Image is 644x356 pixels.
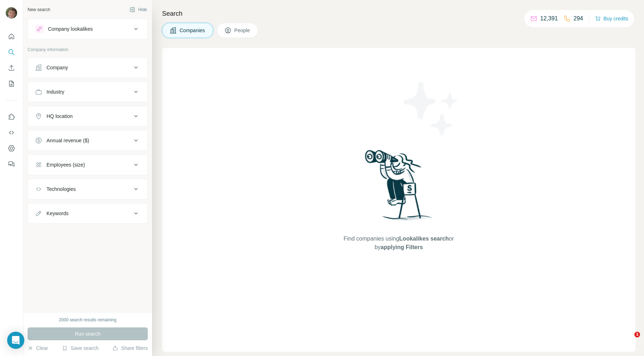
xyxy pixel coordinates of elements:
[28,132,147,149] button: Annual revenue ($)
[399,76,463,141] img: Surfe Illustration - Stars
[6,61,17,74] button: Enrich CSV
[47,161,85,168] div: Employees (size)
[6,30,17,43] button: Quick start
[6,77,17,90] button: My lists
[28,156,147,173] button: Employees (size)
[634,332,640,337] span: 1
[574,14,583,23] p: 294
[28,83,147,100] button: Industry
[28,108,147,125] button: HQ location
[62,345,98,352] button: Save search
[28,20,147,38] button: Company lookalikes
[47,113,73,120] div: HQ location
[47,64,68,71] div: Company
[180,27,206,34] span: Companies
[6,7,17,19] img: Avatar
[112,345,148,352] button: Share filters
[28,205,147,222] button: Keywords
[6,142,17,155] button: Dashboard
[28,181,147,198] button: Technologies
[381,244,423,250] span: applying Filters
[6,110,17,123] button: Use Surfe on LinkedIn
[28,6,50,13] div: New search
[595,14,628,24] button: Buy credits
[47,137,89,144] div: Annual revenue ($)
[48,25,93,33] div: Company lookalikes
[28,46,148,53] p: Company information
[28,59,147,76] button: Company
[7,332,24,349] div: Open Intercom Messenger
[47,186,76,193] div: Technologies
[162,9,635,19] h4: Search
[540,14,558,23] p: 12,391
[362,148,436,228] img: Surfe Illustration - Woman searching with binoculars
[125,4,152,15] button: Hide
[341,234,456,252] span: Find companies using or by
[47,88,64,95] div: Industry
[59,317,117,323] div: 2000 search results remaining
[399,236,449,242] span: Lookalikes search
[234,27,251,34] span: People
[6,126,17,139] button: Use Surfe API
[620,332,637,349] iframe: Intercom live chat
[6,158,17,170] button: Feedback
[28,345,48,352] button: Clear
[6,46,17,59] button: Search
[47,210,68,217] div: Keywords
